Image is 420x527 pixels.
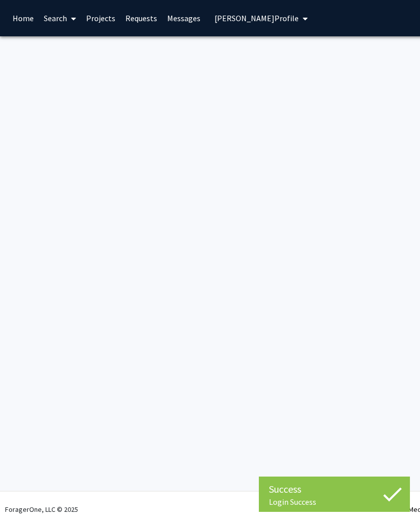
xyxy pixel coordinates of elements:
[39,1,81,36] a: Search
[5,492,78,527] div: ForagerOne, LLC © 2025
[8,1,39,36] a: Home
[162,1,205,36] a: Messages
[269,497,400,507] div: Login Success
[120,1,162,36] a: Requests
[81,1,120,36] a: Projects
[269,482,400,497] div: Success
[215,13,299,23] span: [PERSON_NAME] Profile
